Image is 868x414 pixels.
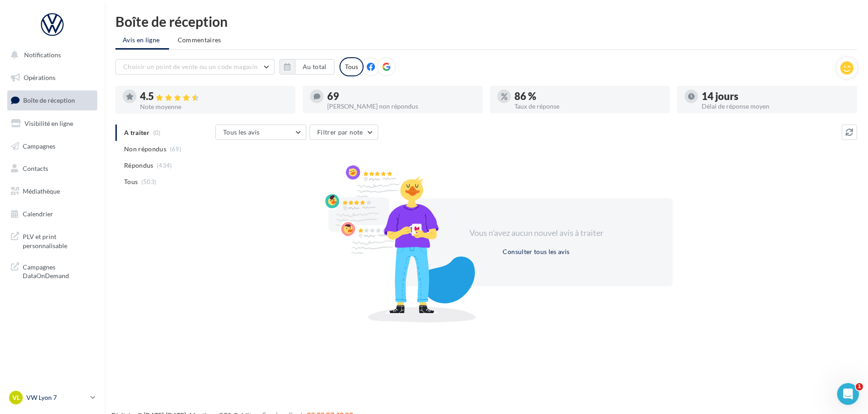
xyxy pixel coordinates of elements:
p: VW Lyon 7 [26,393,87,402]
span: VL [12,393,20,402]
span: 1 [856,383,863,390]
button: Notifications [5,45,95,65]
span: Tous [124,177,138,186]
span: Médiathèque [23,187,60,195]
button: Filtrer par note [309,125,378,140]
a: Campagnes [5,137,99,156]
div: 86 % [514,91,663,101]
a: PLV et print personnalisable [5,227,99,254]
a: Boîte de réception [5,90,99,110]
button: Choisir un point de vente ou un code magasin [115,59,274,75]
div: Vous n'avez aucun nouvel avis à traiter [458,227,614,239]
a: Campagnes DataOnDemand [5,257,99,284]
span: Commentaires [178,35,221,45]
a: Visibilité en ligne [5,114,99,133]
div: Note moyenne [140,104,288,110]
button: Consulter tous les avis [499,246,573,257]
div: [PERSON_NAME] non répondus [327,103,475,110]
div: 69 [327,91,475,101]
div: 4.5 [140,91,288,102]
span: Campagnes DataOnDemand [23,261,94,280]
a: Médiathèque [5,182,99,201]
span: Contacts [23,165,48,172]
div: Délai de réponse moyen [702,103,850,110]
span: Campagnes [23,142,55,150]
div: Taux de réponse [514,103,663,110]
a: Calendrier [5,205,99,224]
span: (503) [141,178,157,185]
iframe: Intercom live chat [837,383,859,405]
a: Contacts [5,159,99,178]
span: Non répondus [124,145,166,154]
span: Visibilité en ligne [25,120,73,127]
div: Boîte de réception [115,15,857,28]
a: Opérations [5,68,99,87]
a: VL VW Lyon 7 [7,389,97,406]
button: Au total [279,59,334,75]
button: Tous les avis [215,125,306,140]
span: Boîte de réception [23,96,75,104]
button: Au total [295,59,334,75]
span: Opérations [24,74,55,81]
span: (69) [170,145,181,153]
span: Tous les avis [223,128,260,136]
span: (434) [157,162,172,169]
span: Notifications [24,51,61,59]
div: Tous [339,57,364,76]
span: Répondus [124,161,154,170]
span: Calendrier [23,210,53,218]
span: Choisir un point de vente ou un code magasin [123,63,258,70]
div: 14 jours [702,91,850,101]
span: PLV et print personnalisable [23,230,94,250]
